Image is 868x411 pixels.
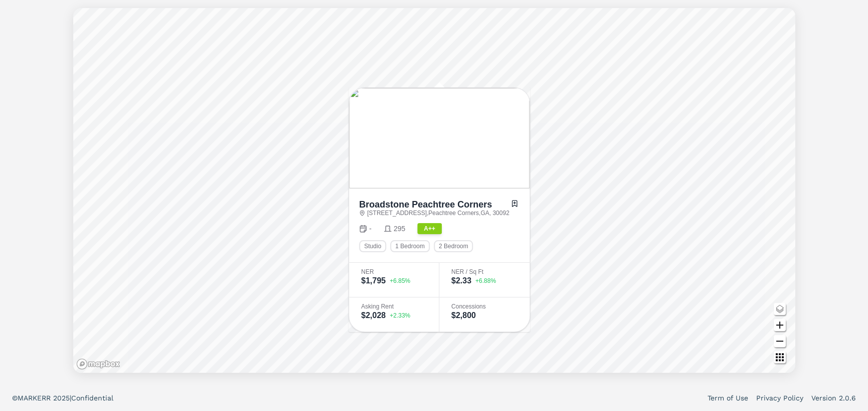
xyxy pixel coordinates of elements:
a: Mapbox logo [76,358,120,370]
div: Studio [359,240,386,252]
div: NER / Sq Ft [451,269,517,275]
span: [STREET_ADDRESS] , Peachtree Corners , GA , 30092 [367,209,509,217]
h2: Broadstone Peachtree Corners [359,200,492,209]
span: Confidential [71,394,113,402]
button: Zoom out map button [774,335,786,347]
div: 2 Bedroom [433,240,473,252]
span: +2.33% [390,313,410,319]
div: A++ [417,223,442,234]
canvas: Map [73,8,795,373]
span: MARKERR [18,394,53,402]
span: - [369,224,372,234]
div: Concessions [451,303,517,310]
div: $2,800 [451,312,475,320]
div: $2.33 [451,277,471,285]
button: Zoom in map button [774,319,786,331]
a: Privacy Policy [756,393,803,403]
button: Change style map button [774,303,786,315]
a: Term of Use [708,393,748,403]
span: 2025 | [53,394,71,402]
span: +6.85% [390,278,410,284]
span: 295 [393,224,405,234]
span: +6.88% [475,278,496,284]
div: NER [361,269,427,275]
button: Other options map button [774,351,786,363]
div: $2,028 [361,312,386,320]
div: 1 Bedroom [390,240,430,252]
span: © [12,394,18,402]
div: $1,795 [361,277,386,285]
a: Version 2.0.6 [811,393,856,403]
div: Asking Rent [361,303,427,310]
